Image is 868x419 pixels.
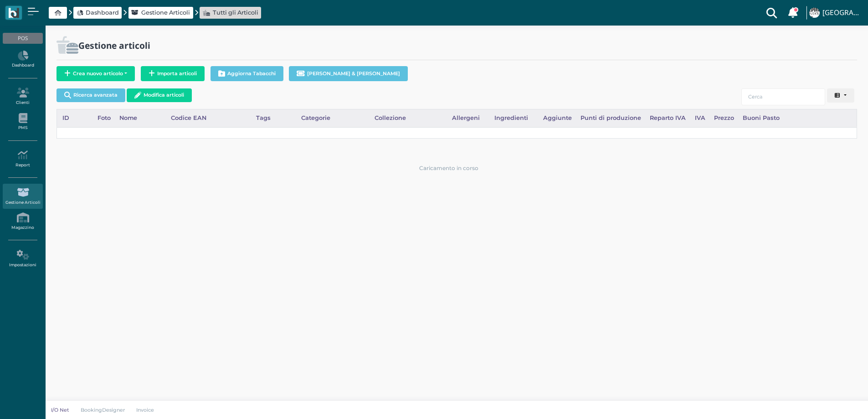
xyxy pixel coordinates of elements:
[77,8,119,17] a: Dashboard
[211,66,283,81] button: Aggiorna Tabacchi
[803,391,860,411] iframe: Help widget launcher
[78,41,150,50] h2: Gestione articoli
[127,88,192,102] button: Modifica articoli
[289,66,407,81] button: [PERSON_NAME] & [PERSON_NAME]
[57,109,75,127] div: ID
[576,109,646,127] div: Punti di produzione
[131,8,190,17] a: Gestione Articoli
[115,109,166,127] div: Nome
[56,66,141,84] a: Crea nuovo articolo Crea nuovo articolo
[827,88,854,103] button: Columns
[86,8,119,17] span: Dashboard
[131,406,160,414] a: Invoice
[8,8,19,18] img: logo
[213,8,258,17] span: Tutti gli Articoli
[141,8,190,17] span: Gestione Articoli
[646,109,690,127] div: Reparto IVA
[738,109,784,127] div: Buoni Pasto
[297,109,370,127] div: Categorie
[166,109,252,127] div: Codice EAN
[75,406,131,414] a: BookingDesigner
[93,109,115,127] div: Foto
[141,66,205,81] button: Importa articoli
[447,109,484,127] div: Allergeni
[809,8,819,18] img: ...
[51,406,69,414] p: I/O Net
[709,109,738,127] div: Prezzo
[827,88,857,103] div: Colonne
[419,164,478,172] span: Caricamento in corso
[3,209,42,234] a: Magazzino
[3,184,42,209] a: Gestione Articoli
[822,9,863,17] h4: [GEOGRAPHIC_DATA]
[808,2,863,24] a: ... [GEOGRAPHIC_DATA]
[203,8,258,17] a: Tutti gli Articoli
[741,88,825,105] input: Cerca
[484,109,539,127] div: Ingredienti
[539,109,576,127] div: Aggiunte
[56,88,125,102] button: Ricerca avanzata
[3,33,42,44] div: POS
[56,66,135,81] button: Crea nuovo articolo
[370,109,447,127] div: Collezione
[3,246,42,271] a: Impostazioni
[3,47,42,72] a: Dashboard
[252,109,297,127] div: Tags
[3,84,42,109] a: Clienti
[3,109,42,134] a: PMS
[3,146,42,171] a: Report
[690,109,709,127] div: IVA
